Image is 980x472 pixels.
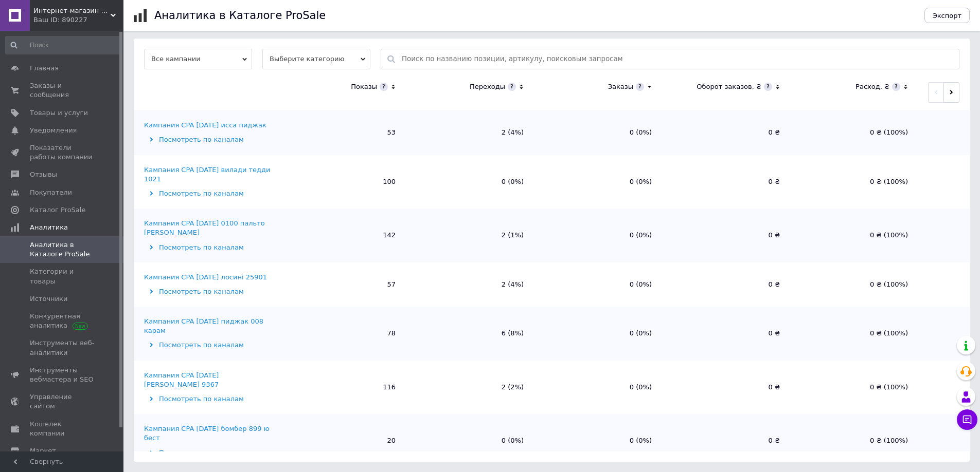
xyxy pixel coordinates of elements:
[33,6,111,15] span: Интернет-магазин "Стильняшка"
[144,394,275,404] div: Посмотреть по каналам
[534,262,662,307] td: 0 (0%)
[534,110,662,155] td: 0 (0%)
[30,223,68,232] span: Аналитика
[406,110,534,155] td: 2 (4%)
[662,110,790,155] td: 0 ₴
[30,338,95,357] span: Инструменты веб-аналитики
[30,170,57,179] span: Отзывы
[697,82,761,91] div: Оборот заказов, ₴
[30,240,95,259] span: Аналитика в Каталоге ProSale
[534,414,662,468] td: 0 (0%)
[262,49,370,69] span: Выберите категорию
[924,8,970,23] button: Экспорт
[30,294,67,304] span: Источники
[662,361,790,414] td: 0 ₴
[662,155,790,209] td: 0 ₴
[608,82,633,91] div: Заказы
[144,243,275,252] div: Посмотреть по каналам
[662,262,790,307] td: 0 ₴
[790,110,918,155] td: 0 ₴ (100%)
[144,165,275,184] div: Кампания CPA [DATE] вилади тедди 1021
[30,420,95,438] span: Кошелек компании
[534,361,662,414] td: 0 (0%)
[278,155,406,209] td: 100
[406,155,534,209] td: 0 (0%)
[790,307,918,361] td: 0 ₴ (100%)
[534,155,662,209] td: 0 (0%)
[406,414,534,468] td: 0 (0%)
[144,424,275,443] div: Кампания CPA [DATE] бомбер 899 ю бест
[278,307,406,361] td: 78
[144,49,252,69] span: Все кампании
[30,366,95,384] span: Инструменты вебмастера и SEO
[406,209,534,262] td: 2 (1%)
[790,209,918,262] td: 0 ₴ (100%)
[30,392,95,411] span: Управление сайтом
[144,371,275,389] div: Кампания CPA [DATE] [PERSON_NAME] 9367
[534,209,662,262] td: 0 (0%)
[278,414,406,468] td: 20
[30,108,88,118] span: Товары и услуги
[144,135,275,144] div: Посмотреть по каналам
[144,287,275,296] div: Посмотреть по каналам
[402,49,954,69] input: Поиск по названию позиции, артикулу, поисковым запросам
[790,262,918,307] td: 0 ₴ (100%)
[278,110,406,155] td: 53
[790,155,918,209] td: 0 ₴ (100%)
[144,273,267,282] div: Кампания CPA [DATE] лосині 25901
[534,307,662,361] td: 0 (0%)
[30,312,95,330] span: Конкурентная аналитика
[144,448,275,458] div: Посмотреть по каналам
[30,143,95,162] span: Показатели работы компании
[30,446,56,456] span: Маркет
[470,82,505,91] div: Переходы
[790,361,918,414] td: 0 ₴ (100%)
[154,9,326,22] h1: Аналитика в Каталоге ProSale
[30,188,72,197] span: Покупатели
[30,64,59,73] span: Главная
[30,126,77,135] span: Уведомления
[278,361,406,414] td: 116
[144,219,275,237] div: Кампания CPA [DATE] 0100 пальто [PERSON_NAME]
[406,262,534,307] td: 2 (4%)
[30,81,95,100] span: Заказы и сообщения
[662,414,790,468] td: 0 ₴
[144,189,275,198] div: Посмотреть по каналам
[406,307,534,361] td: 6 (8%)
[957,409,977,430] button: Чат с покупателем
[278,209,406,262] td: 142
[144,317,275,335] div: Кампания CPA [DATE] пиджак 008 карам
[662,307,790,361] td: 0 ₴
[278,262,406,307] td: 57
[662,209,790,262] td: 0 ₴
[33,15,123,25] div: Ваш ID: 890227
[351,82,377,91] div: Показы
[790,414,918,468] td: 0 ₴ (100%)
[144,341,275,350] div: Посмотреть по каналам
[30,205,85,215] span: Каталог ProSale
[933,12,961,20] span: Экспорт
[406,361,534,414] td: 2 (2%)
[30,267,95,286] span: Категории и товары
[856,82,889,91] div: Расход, ₴
[5,36,121,54] input: Поиск
[144,121,266,130] div: Кампания CPA [DATE] исса пиджак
